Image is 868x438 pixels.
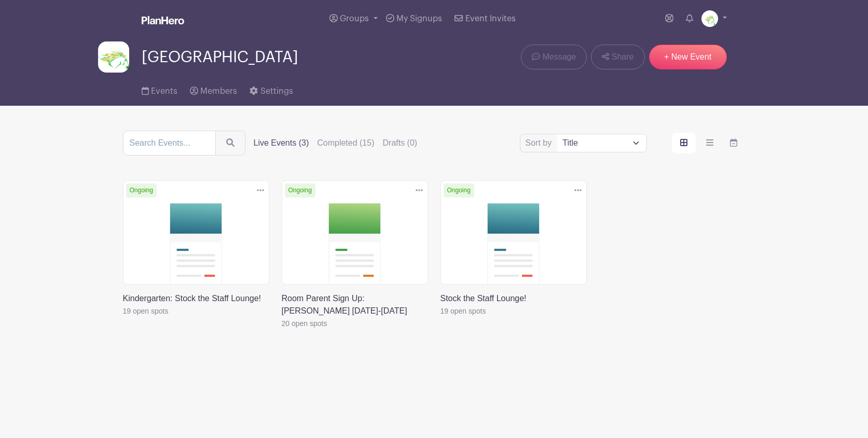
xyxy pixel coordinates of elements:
span: Groups [340,15,369,23]
label: Live Events (3) [254,137,309,149]
img: Screen%20Shot%202023-09-28%20at%203.51.11%20PM.png [701,10,718,27]
a: + New Event [649,45,727,69]
a: Settings [250,73,293,106]
div: filters [254,137,418,149]
label: Sort by [526,137,555,149]
img: logo_white-6c42ec7e38ccf1d336a20a19083b03d10ae64f83f12c07503d8b9e83406b4c7d.svg [142,16,184,24]
span: Message [542,51,576,63]
a: Share [591,45,644,69]
span: Event Invites [465,15,516,23]
a: Members [190,73,237,106]
div: order and view [672,133,746,153]
span: Share [612,51,634,63]
img: Screen%20Shot%202023-09-28%20at%203.51.11%20PM.png [98,41,129,73]
label: Completed (15) [317,137,374,149]
a: Events [142,73,177,106]
span: Events [151,87,177,95]
input: Search Events... [123,131,216,156]
span: Members [200,87,237,95]
span: Settings [260,87,293,95]
span: My Signups [396,15,442,23]
label: Drafts (0) [383,137,418,149]
span: [GEOGRAPHIC_DATA] [142,49,298,66]
a: Message [521,45,587,69]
